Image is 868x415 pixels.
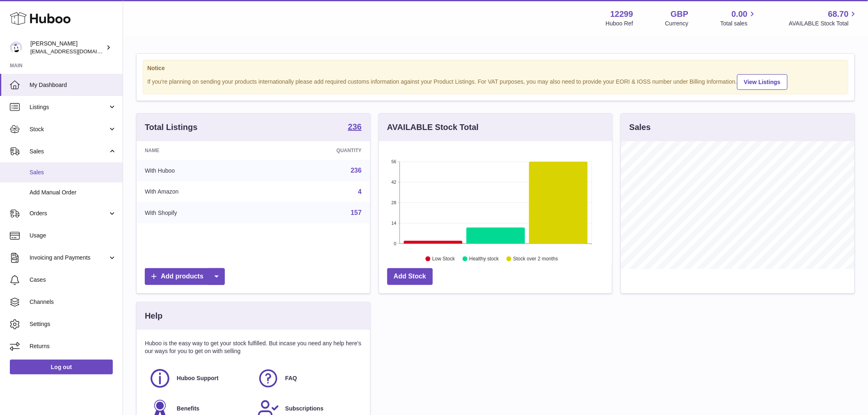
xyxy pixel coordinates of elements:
[391,159,396,164] text: 56
[358,188,362,195] a: 4
[30,148,108,155] span: Sales
[149,367,249,390] a: Huboo Support
[513,256,558,262] text: Stock over 2 months
[732,9,748,20] span: 0.00
[469,256,499,262] text: Healthy stock
[30,276,116,284] span: Cases
[432,256,455,262] text: Low Stock
[387,268,433,285] a: Add Stock
[177,374,219,382] span: Huboo Support
[137,181,264,203] td: With Amazon
[145,122,198,133] h3: Total Listings
[737,74,788,90] a: View Listings
[351,167,362,174] a: 236
[145,268,225,285] a: Add products
[30,40,104,55] div: [PERSON_NAME]
[285,374,297,382] span: FAQ
[264,141,370,160] th: Quantity
[30,232,116,239] span: Usage
[177,405,199,413] span: Benefits
[671,9,688,20] strong: GBP
[610,9,633,20] strong: 12299
[351,209,362,216] a: 157
[30,320,116,328] span: Settings
[257,367,357,390] a: FAQ
[147,73,844,90] div: If you're planning on sending your products internationally please add required customs informati...
[137,202,264,223] td: With Shopify
[629,122,651,133] h3: Sales
[10,360,113,374] a: Log out
[30,298,116,306] span: Channels
[30,48,121,55] span: [EMAIL_ADDRESS][DOMAIN_NAME]
[30,189,116,196] span: Add Manual Order
[285,405,323,413] span: Subscriptions
[391,200,396,205] text: 28
[387,122,479,133] h3: AVAILABLE Stock Total
[30,169,116,176] span: Sales
[391,180,396,185] text: 42
[348,123,361,131] strong: 236
[348,123,361,132] a: 236
[720,9,757,27] a: 0.00 Total sales
[10,41,22,54] img: internalAdmin-12299@internal.huboo.com
[145,310,162,322] h3: Help
[720,20,757,27] span: Total sales
[30,125,108,133] span: Stock
[789,20,858,27] span: AVAILABLE Stock Total
[137,141,264,160] th: Name
[789,9,858,27] a: 68.70 AVAILABLE Stock Total
[828,9,849,20] span: 68.70
[394,241,396,246] text: 0
[30,342,116,350] span: Returns
[30,81,116,89] span: My Dashboard
[391,221,396,226] text: 14
[606,20,633,27] div: Huboo Ref
[137,160,264,181] td: With Huboo
[145,340,362,355] p: Huboo is the easy way to get your stock fulfilled. But incase you need any help here's our ways f...
[665,20,689,27] div: Currency
[30,103,108,111] span: Listings
[30,210,108,217] span: Orders
[30,254,108,262] span: Invoicing and Payments
[147,64,844,72] strong: Notice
